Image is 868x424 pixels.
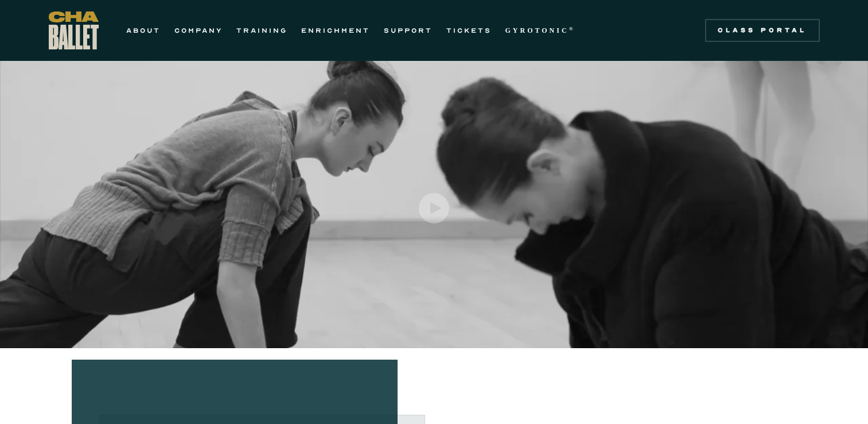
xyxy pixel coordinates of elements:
[446,24,492,37] a: TICKETS
[384,24,433,37] a: SUPPORT
[126,24,161,37] a: ABOUT
[505,24,575,37] a: GYROTONIC®
[301,24,370,37] a: ENRICHMENT
[505,26,569,34] strong: GYROTONIC
[569,26,575,32] sup: ®
[49,11,99,49] a: home
[705,19,820,42] a: Class Portal
[174,24,223,37] a: COMPANY
[236,24,287,37] a: TRAINING
[712,26,813,35] div: Class Portal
